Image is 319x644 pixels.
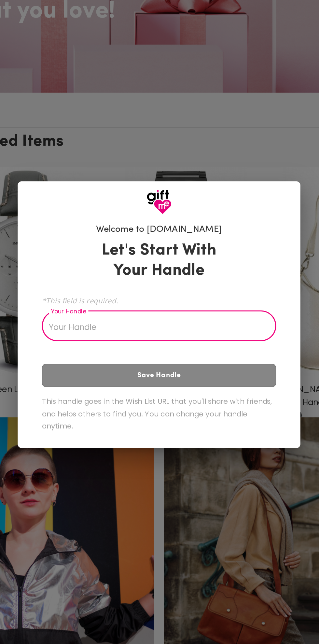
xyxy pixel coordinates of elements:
h6: This handle goes in the Wish List URL that you'll share with friends, and helps others to find yo... [84,374,235,398]
input: Your Handle [84,321,228,339]
h6: Welcome to [DOMAIN_NAME] [119,263,200,271]
h3: Let's Start With Your Handle [114,274,205,300]
img: GiftMe Logo [151,241,168,257]
span: *This field is required. [84,310,235,316]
